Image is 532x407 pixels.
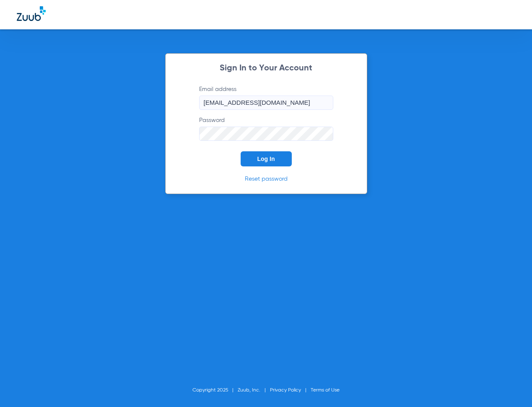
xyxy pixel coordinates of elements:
a: Privacy Policy [270,388,301,393]
h2: Sign In to Your Account [187,64,346,73]
iframe: Chat Widget [490,367,532,407]
label: Email address [199,85,333,110]
label: Password [199,116,333,141]
a: Reset password [245,176,288,182]
input: Email address [199,96,333,110]
button: Log In [241,151,292,166]
li: Copyright 2025 [192,386,238,394]
a: Terms of Use [311,388,340,393]
img: Zuub Logo [17,6,46,21]
input: Password [199,127,333,141]
span: Log In [257,156,275,162]
li: Zuub, Inc. [238,386,270,394]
